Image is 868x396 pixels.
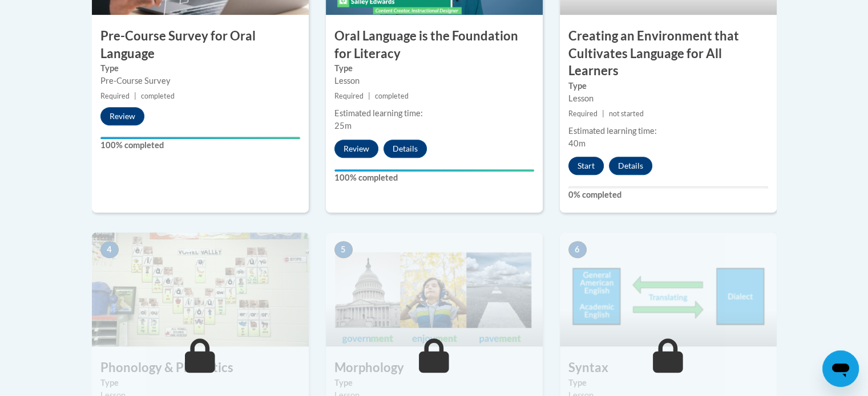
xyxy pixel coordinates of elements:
span: 25m [334,121,352,130]
label: 100% completed [334,172,534,184]
div: Your progress [100,137,300,139]
span: 40m [568,138,586,148]
span: Required [568,109,597,118]
span: | [602,109,604,118]
h3: Morphology [326,359,543,377]
span: | [134,92,136,100]
button: Details [609,157,652,175]
button: Details [383,140,427,158]
h3: Syntax [560,359,777,377]
span: | [368,92,370,100]
label: 0% completed [568,189,768,201]
div: Lesson [568,92,768,105]
span: not started [609,109,644,118]
label: Type [334,62,534,75]
span: Required [100,92,130,100]
div: Your progress [334,169,534,172]
img: Course Image [92,232,309,346]
label: Type [100,377,300,389]
button: Review [334,140,378,158]
span: Required [334,92,364,100]
span: completed [141,92,175,100]
h3: Pre-Course Survey for Oral Language [92,27,309,63]
div: Pre-Course Survey [100,75,300,87]
h3: Phonology & Phonetics [92,359,309,377]
h3: Creating an Environment that Cultivates Language for All Learners [560,27,777,80]
h3: Oral Language is the Foundation for Literacy [326,27,543,63]
label: Type [568,377,768,389]
span: 6 [568,241,587,258]
div: Estimated learning time: [568,125,768,137]
label: 100% completed [100,139,300,152]
iframe: Button to launch messaging window [822,350,859,387]
label: Type [334,377,534,389]
label: Type [100,62,300,75]
span: 5 [334,241,353,258]
span: completed [375,92,409,100]
img: Course Image [326,232,543,346]
div: Estimated learning time: [334,107,534,120]
span: 4 [100,241,119,258]
button: Start [568,157,604,175]
label: Type [568,80,768,92]
div: Lesson [334,75,534,87]
img: Course Image [560,232,777,346]
button: Review [100,107,144,125]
